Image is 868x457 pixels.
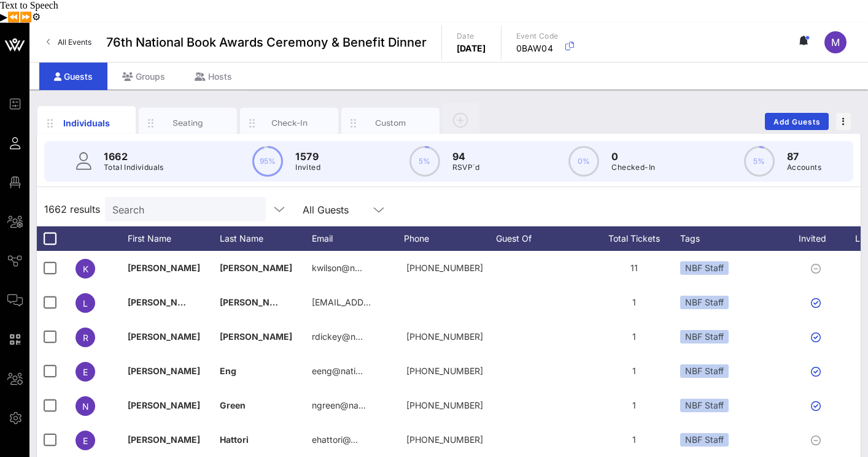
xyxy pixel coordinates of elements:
[680,226,785,251] div: Tags
[104,161,164,174] p: Total Individuals
[128,263,200,273] span: [PERSON_NAME]
[295,149,320,164] p: 1579
[611,161,655,174] p: Checked-In
[457,30,486,42] p: Date
[588,320,680,354] div: 1
[611,149,655,164] p: 0
[363,117,418,129] div: Custom
[303,204,349,215] div: All Guests
[680,261,729,275] div: NBF Staff
[680,296,729,309] div: NBF Staff
[680,399,729,412] div: NBF Staff
[452,149,480,164] p: 94
[831,36,840,48] span: M
[680,364,729,378] div: NBF Staff
[680,330,729,344] div: NBF Staff
[161,117,215,129] div: Seating
[128,400,200,410] span: [PERSON_NAME]
[295,197,393,221] div: All Guests
[452,161,480,174] p: RSVP`d
[39,63,107,90] div: Guests
[128,331,200,342] span: [PERSON_NAME]
[785,226,852,251] div: Invited
[312,423,358,457] p: ehattori@…
[128,297,200,307] span: [PERSON_NAME]
[83,332,88,343] span: R
[588,423,680,457] div: 1
[128,366,200,376] span: [PERSON_NAME]
[20,11,32,23] button: Forward
[765,113,829,130] button: Add Guests
[787,161,821,174] p: Accounts
[220,226,312,251] div: Last Name
[83,436,88,446] span: E
[404,226,496,251] div: Phone
[516,30,559,42] p: Event Code
[787,149,821,164] p: 87
[312,251,362,285] p: kwilson@n…
[83,367,88,377] span: E
[312,388,366,423] p: ngreen@na…
[83,264,88,274] span: K
[60,117,114,129] div: Individuals
[128,226,220,251] div: First Name
[220,297,292,307] span: [PERSON_NAME]
[32,11,41,23] button: Settings
[220,331,292,342] span: [PERSON_NAME]
[44,202,100,217] span: 1662 results
[496,226,588,251] div: Guest Of
[220,434,249,445] span: Hattori
[773,117,821,126] span: Add Guests
[7,11,20,23] button: Previous
[104,149,164,164] p: 1662
[516,42,559,55] p: 0BAW04
[406,400,483,410] span: +18056303998
[457,42,486,55] p: [DATE]
[406,263,483,273] span: +16467626311
[406,434,483,445] span: +16319422569
[39,33,99,52] a: All Events
[107,63,180,90] div: Groups
[824,31,847,53] div: M
[406,366,483,376] span: +19096416180
[82,401,89,412] span: N
[312,354,363,388] p: eeng@nati…
[312,226,404,251] div: Email
[295,161,320,174] p: Invited
[262,117,317,129] div: Check-In
[83,298,88,309] span: L
[58,37,91,47] span: All Events
[106,33,427,52] span: 76th National Book Awards Ceremony & Benefit Dinner
[312,297,460,307] span: [EMAIL_ADDRESS][DOMAIN_NAME]
[312,320,363,354] p: rdickey@n…
[180,63,247,90] div: Hosts
[588,388,680,423] div: 1
[680,433,729,447] div: NBF Staff
[588,226,680,251] div: Total Tickets
[220,400,246,410] span: Green
[588,251,680,285] div: 11
[588,354,680,388] div: 1
[220,366,236,376] span: Eng
[220,263,292,273] span: [PERSON_NAME]
[588,285,680,320] div: 1
[406,331,483,342] span: +15134047489
[128,434,200,445] span: [PERSON_NAME]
